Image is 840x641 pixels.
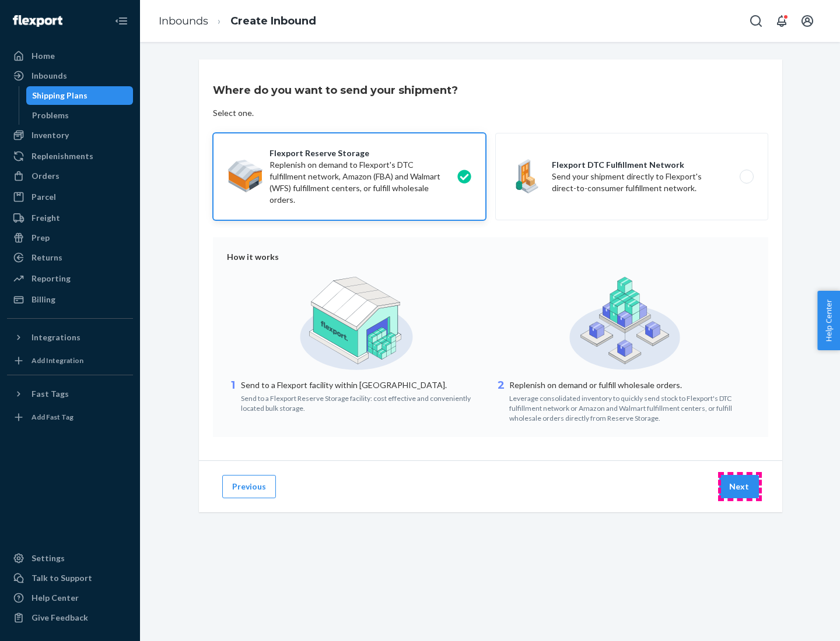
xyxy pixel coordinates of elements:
div: Prep [32,232,50,244]
a: Problems [26,106,134,125]
button: Integrations [7,328,133,347]
a: Parcel [7,188,133,206]
div: Help Center [32,592,79,604]
button: Next [719,475,759,498]
p: Replenish on demand or fulfill wholesale orders. [509,379,754,391]
div: Add Integration [32,355,83,365]
button: Fast Tags [7,385,133,403]
div: Reporting [32,273,71,284]
div: Shipping Plans [32,90,87,101]
div: Settings [32,552,65,564]
button: Give Feedback [7,608,133,627]
div: Home [32,50,55,62]
img: Flexport logo [13,15,62,27]
a: Settings [7,549,133,568]
a: Talk to Support [7,569,133,587]
a: Returns [7,248,133,267]
div: Talk to Support [32,572,92,584]
a: Help Center [7,589,133,607]
a: Orders [7,167,133,185]
a: Create Inbound [230,15,316,27]
a: Inbounds [7,66,133,85]
div: Inventory [32,129,69,141]
div: Inbounds [32,70,67,82]
div: Freight [32,212,60,224]
div: Problems [32,110,69,121]
h3: Where do you want to send your shipment? [213,83,458,98]
a: Shipping Plans [26,86,134,105]
a: Billing [7,290,133,309]
button: Help Center [817,291,840,350]
a: Freight [7,209,133,227]
div: Leverage consolidated inventory to quickly send stock to Flexport's DTC fulfillment network or Am... [509,391,754,423]
button: Previous [222,475,276,498]
div: Parcel [32,191,56,203]
div: Billing [32,294,55,305]
div: Give Feedback [32,612,88,624]
a: Inbounds [159,15,208,27]
a: Add Fast Tag [7,408,133,427]
a: Replenishments [7,147,133,165]
a: Prep [7,228,133,247]
p: Send to a Flexport facility within [GEOGRAPHIC_DATA]. [241,379,486,391]
a: Add Integration [7,351,133,370]
button: Close Navigation [110,9,133,33]
div: 2 [495,378,507,423]
div: Returns [32,252,62,263]
div: Add Fast Tag [32,412,73,422]
div: How it works [227,251,754,263]
button: Open notifications [770,9,793,33]
div: Integrations [32,332,80,343]
div: 1 [227,378,239,413]
div: Fast Tags [32,388,69,400]
div: Replenishments [32,150,93,162]
div: Select one. [213,107,254,119]
a: Inventory [7,126,133,145]
button: Open Search Box [744,9,768,33]
ol: breadcrumbs [149,4,325,38]
div: Orders [32,170,60,182]
a: Home [7,47,133,65]
a: Reporting [7,269,133,288]
div: Send to a Flexport Reserve Storage facility: cost effective and conveniently located bulk storage. [241,391,486,413]
button: Open account menu [796,9,819,33]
